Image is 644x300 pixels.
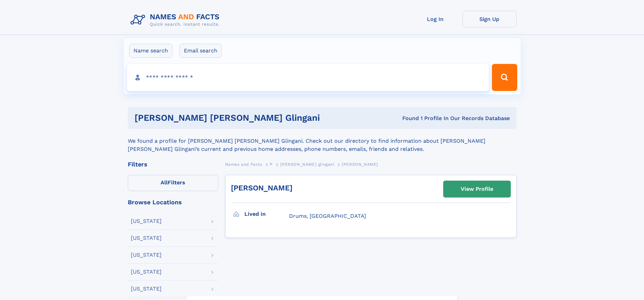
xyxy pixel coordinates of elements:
button: Search Button [492,64,517,91]
img: Logo Names and Facts [128,11,225,29]
span: P [270,162,273,167]
div: Filters [128,161,218,167]
label: Filters [128,175,218,191]
h3: Lived in [244,208,289,220]
input: search input [127,64,489,91]
a: [PERSON_NAME] [231,184,292,192]
div: [US_STATE] [131,218,162,224]
span: [PERSON_NAME] [342,162,378,167]
div: We found a profile for [PERSON_NAME] [PERSON_NAME] Glingani. Check out our directory to find info... [128,129,517,153]
label: Email search [180,44,222,58]
a: View Profile [444,181,510,197]
span: [PERSON_NAME] glingani [280,162,334,167]
span: Drums, [GEOGRAPHIC_DATA] [289,213,366,219]
span: All [161,179,168,186]
div: Found 1 Profile In Our Records Database [361,115,510,122]
div: [US_STATE] [131,235,162,241]
a: Sign Up [462,11,517,27]
div: [US_STATE] [131,286,162,292]
div: Browse Locations [128,199,218,205]
a: Names and Facts [225,160,262,168]
a: P [270,160,273,168]
a: Log In [408,11,462,27]
div: View Profile [461,181,493,197]
div: [US_STATE] [131,269,162,275]
div: [US_STATE] [131,252,162,258]
a: [PERSON_NAME] glingani [280,160,334,168]
label: Name search [129,44,172,58]
h1: [PERSON_NAME] [PERSON_NAME] Glingani [135,114,361,122]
